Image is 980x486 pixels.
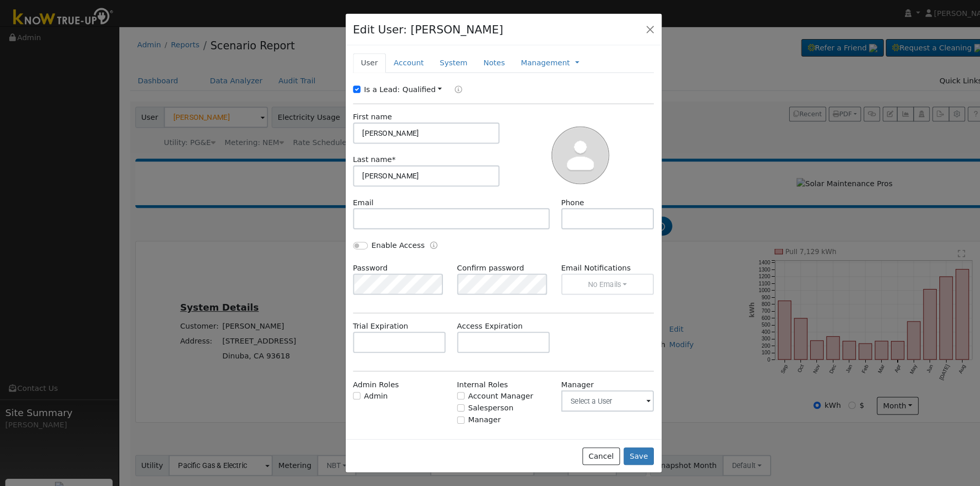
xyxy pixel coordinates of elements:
a: Management [507,56,555,67]
input: Manager [445,405,452,412]
button: Cancel [567,436,603,453]
label: Last name [344,150,385,161]
label: Admin Roles [344,369,388,380]
label: Enable Access [362,233,414,244]
label: Internal Roles [445,369,494,380]
a: Notes [462,52,499,71]
input: Salesperson [445,393,452,401]
a: User [344,52,376,71]
a: Enable Access [418,233,425,245]
input: Admin [344,382,351,389]
h4: Edit User: [PERSON_NAME] [344,21,490,37]
label: Trial Expiration [344,312,398,323]
button: Save [607,436,637,453]
label: Account Manager [456,380,519,391]
label: Email [344,192,364,203]
a: Account [376,52,420,71]
div: Stats [613,425,636,436]
label: Email Notifications [546,256,637,266]
label: Admin [354,380,378,391]
label: Phone [546,192,569,203]
a: Qualified [391,83,430,91]
label: Access Expiration [445,312,509,323]
label: Is a Lead: [354,82,389,93]
label: Salesperson [456,392,500,403]
label: Password [344,256,378,266]
input: Account Manager [445,382,452,389]
a: System [420,52,463,71]
a: Lead [435,82,450,94]
span: Required [381,151,385,159]
label: First name [344,109,382,119]
label: Manager [546,369,578,380]
input: Is a Lead: [344,83,351,91]
label: Manager [456,403,488,414]
input: Select a User [546,380,637,401]
label: Confirm password [445,256,510,266]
